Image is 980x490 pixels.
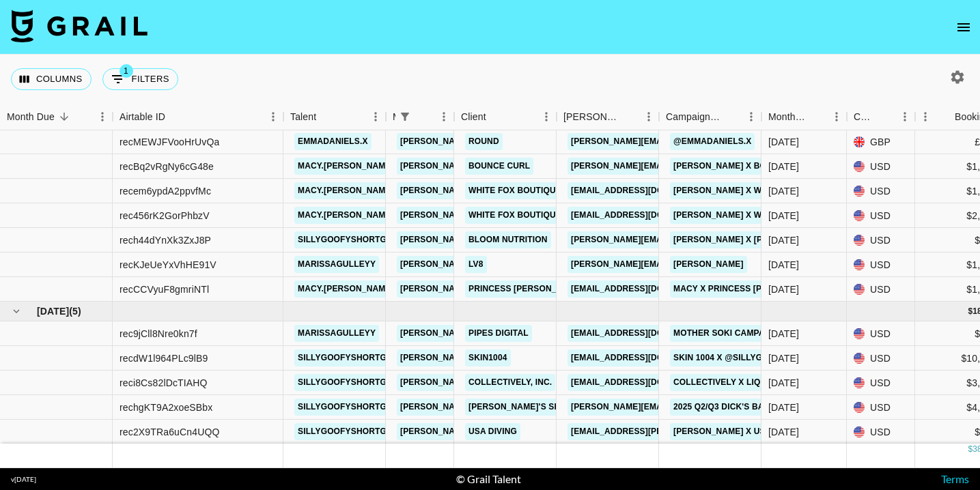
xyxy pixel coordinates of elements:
a: sillygoofyshortgal [294,423,401,440]
a: [PERSON_NAME][EMAIL_ADDRESS][PERSON_NAME][DOMAIN_NAME] [397,207,690,224]
button: Sort [722,107,741,126]
a: macy.[PERSON_NAME] [294,280,397,298]
a: [EMAIL_ADDRESS][PERSON_NAME][DOMAIN_NAME] [568,423,790,440]
button: Menu [741,106,761,127]
div: Jun '25 [768,283,799,296]
div: © Grail Talent [456,472,521,486]
a: Pipes Digital [465,325,532,342]
div: Campaign (Type) [659,104,761,130]
button: Sort [486,107,505,126]
div: USD [847,346,915,371]
a: [PERSON_NAME] x White Fox Mid Year Sale [670,207,871,224]
div: USD [847,154,915,179]
div: $ [968,444,972,456]
a: Mother Soki Campaign [670,325,783,342]
div: recCCVyuF8gmriNTl [120,283,209,296]
a: [PERSON_NAME][EMAIL_ADDRESS][PERSON_NAME][DOMAIN_NAME] [397,231,690,248]
div: recBq2vRgNy6cG48e [120,160,214,173]
div: Month Due [761,104,847,130]
div: Campaign (Type) [666,104,722,130]
div: $ [968,306,972,317]
a: emmadaniels.x [294,133,372,150]
button: Show filters [395,107,415,126]
div: USD [847,253,915,277]
a: [PERSON_NAME][EMAIL_ADDRESS][PERSON_NAME][DOMAIN_NAME] [397,325,690,342]
div: USD [847,395,915,420]
div: Airtable ID [120,104,165,130]
button: Menu [434,106,454,127]
a: Macy x Princess [PERSON_NAME] [670,280,827,298]
img: Grail Talent [11,10,148,42]
div: May '25 [768,376,799,390]
div: Jun '25 [768,160,799,173]
div: May '25 [768,351,799,365]
div: Talent [290,104,316,130]
div: Jun '25 [768,135,799,149]
div: USD [847,228,915,253]
div: Month Due [768,104,807,130]
a: SKIN 1004 x @sillygoofyshortgal [670,349,836,366]
a: macy.[PERSON_NAME] [294,182,397,199]
div: USD [847,203,915,228]
a: [PERSON_NAME] x Bounce Curl [670,158,819,175]
a: marissagulleyy [294,256,379,273]
button: Menu [639,106,659,127]
button: Menu [365,106,386,127]
div: recem6ypdA2ppvfMc [120,184,211,198]
div: Client [461,104,486,130]
div: May '25 [768,425,799,439]
a: sillygoofyshortgal [294,231,401,248]
button: Sort [936,107,955,126]
div: recMEWJFVooHrUvQa [120,135,219,149]
div: Booker [557,104,659,130]
span: 1 [120,64,133,78]
a: [EMAIL_ADDRESS][DOMAIN_NAME] [568,325,720,342]
button: Menu [895,106,915,127]
div: USD [847,371,915,395]
div: rechgKT9A2xoeSBbx [120,401,212,414]
a: [EMAIL_ADDRESS][DOMAIN_NAME] [568,374,720,391]
span: ( 5 ) [69,304,81,318]
button: open drawer [950,14,977,41]
button: Sort [415,107,434,126]
a: [PERSON_NAME][EMAIL_ADDRESS][PERSON_NAME][DOMAIN_NAME] [397,349,690,366]
a: marissagulleyy [294,325,379,342]
a: sillygoofyshortgal [294,399,401,416]
div: May '25 [768,327,799,341]
a: [PERSON_NAME] x [PERSON_NAME] Energy Drinks [670,231,899,248]
div: v [DATE] [11,475,36,484]
button: Select columns [11,68,92,90]
button: Menu [92,106,113,127]
a: Collectively x Liquid I.V. Summer Sale [670,374,856,391]
div: rec456rK2GorPhbzV [120,209,210,222]
a: Terms [941,472,969,485]
a: [PERSON_NAME] [670,256,747,273]
div: Manager [386,104,454,130]
div: USD [847,321,915,346]
a: Bloom Nutrition [465,231,551,248]
a: [EMAIL_ADDRESS][DOMAIN_NAME] [568,207,720,224]
a: [PERSON_NAME][EMAIL_ADDRESS][DOMAIN_NAME] [568,133,790,150]
a: [PERSON_NAME][EMAIL_ADDRESS][DOMAIN_NAME] [568,256,790,273]
span: [DATE] [37,304,69,318]
div: recdW1l964PLc9lB9 [120,351,208,365]
a: SKIN1004 [465,349,511,366]
div: GBP [847,130,915,154]
div: Manager [393,104,395,130]
a: 2025 Q2/Q3 DICK'S Back to School [670,399,831,416]
div: rec9jCll8Nre0kn7f [120,327,197,341]
div: 1 active filter [395,107,415,126]
a: [PERSON_NAME] x White Fox Summer Lounge Campaign [670,182,928,199]
div: Jun '25 [768,258,799,272]
button: Sort [876,107,895,126]
a: [PERSON_NAME][EMAIL_ADDRESS][DOMAIN_NAME] [568,231,790,248]
a: macy.[PERSON_NAME] [294,207,397,224]
a: [PERSON_NAME] x USA Diving [670,423,806,440]
a: [PERSON_NAME]'s Sporting Goods [465,399,629,416]
a: Collectively, Inc. [465,374,555,391]
a: Princess [PERSON_NAME] USA [465,280,607,298]
a: [PERSON_NAME][EMAIL_ADDRESS][PERSON_NAME][DOMAIN_NAME] [397,280,690,298]
div: Jun '25 [768,209,799,222]
a: Round [465,133,503,150]
div: rech44dYnXk3ZxJ8P [120,233,211,247]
